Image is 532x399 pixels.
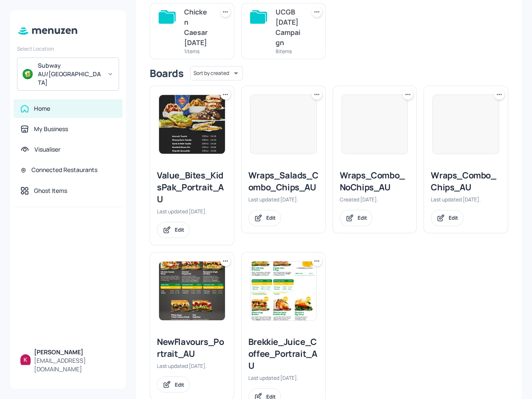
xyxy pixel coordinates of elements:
[157,169,227,205] div: Value_Bites_KidsPak_Portrait_AU
[358,214,367,221] div: Edit
[31,166,97,174] div: Connected Restaurants
[184,7,210,48] div: Chicken Caesar [DATE]
[34,125,68,133] div: My Business
[159,261,225,320] img: 2025-04-22-1745359331168lmhxmwprwa8.jpeg
[17,45,119,52] div: Select Location
[157,362,227,370] div: Last updated [DATE].
[340,196,410,203] div: Created [DATE].
[150,66,183,80] div: Boards
[276,48,302,55] div: 8 items
[276,7,302,48] div: UCGB [DATE] Campaign
[34,187,67,195] div: Ghost Items
[250,261,316,320] img: 2025-05-28-17484759274773wfl3qo90jf.jpeg
[248,374,319,382] div: Last updated [DATE].
[34,104,50,113] div: Home
[34,145,60,154] div: Visualiser
[184,48,210,55] div: 1 items
[431,169,501,193] div: Wraps_Combo_Chips_AU
[248,196,319,203] div: Last updated [DATE].
[449,214,458,221] div: Edit
[431,196,501,203] div: Last updated [DATE].
[175,226,184,233] div: Edit
[248,169,319,193] div: Wraps_Salads_Combo_Chips_AU
[38,61,102,87] div: Subway AU/[GEOGRAPHIC_DATA]
[157,336,227,360] div: NewFlavours_Portrait_AU
[159,95,225,154] img: 2025-08-12-17549645163151wrg3isup5q.jpeg
[340,169,410,193] div: Wraps_Combo_NoChips_AU
[266,214,276,221] div: Edit
[157,208,227,215] div: Last updated [DATE].
[20,354,31,365] img: ALm5wu0uMJs5_eqw6oihenv1OotFdBXgP3vgpp2z_jxl=s96-c
[34,356,116,373] div: [EMAIL_ADDRESS][DOMAIN_NAME]
[23,69,33,79] img: avatar
[175,381,184,388] div: Edit
[34,348,116,356] div: [PERSON_NAME]
[190,65,243,82] div: Sort by created
[248,336,319,372] div: Brekkie_Juice_Coffee_Portrait_AU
